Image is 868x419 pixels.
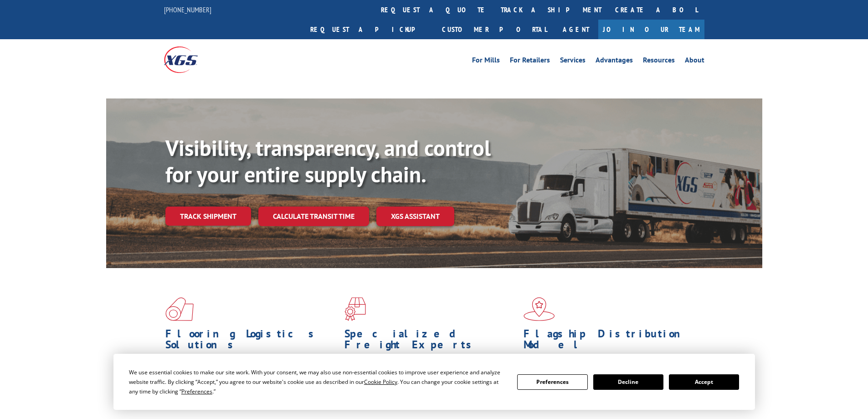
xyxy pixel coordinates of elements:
[129,367,506,396] div: We use essential cookies to make our site work. With your consent, we may also use non-essential ...
[165,297,194,321] img: xgs-icon-total-supply-chain-intelligence-red
[524,328,696,355] h1: Flagship Distribution Model
[593,374,663,390] button: Decline
[554,20,598,39] a: Agent
[165,134,491,188] b: Visibility, transparency, and control for your entire supply chain.
[524,297,555,321] img: xgs-icon-flagship-distribution-model-red
[113,354,755,410] div: Cookie Consent Prompt
[165,207,251,226] a: Track shipment
[643,57,675,67] a: Resources
[510,57,550,67] a: For Retailers
[344,328,517,355] h1: Specialized Freight Experts
[669,374,739,390] button: Accept
[364,378,397,386] span: Cookie Policy
[376,207,454,226] a: XGS ASSISTANT
[164,5,211,14] a: [PHONE_NUMBER]
[181,388,212,395] span: Preferences
[472,57,500,67] a: For Mills
[258,207,369,226] a: Calculate transit time
[165,328,338,355] h1: Flooring Logistics Solutions
[517,374,587,390] button: Preferences
[598,20,704,39] a: Join Our Team
[303,20,435,39] a: Request a pickup
[596,57,633,67] a: Advantages
[344,297,366,321] img: xgs-icon-focused-on-flooring-red
[435,20,554,39] a: Customer Portal
[685,57,704,67] a: About
[560,57,586,67] a: Services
